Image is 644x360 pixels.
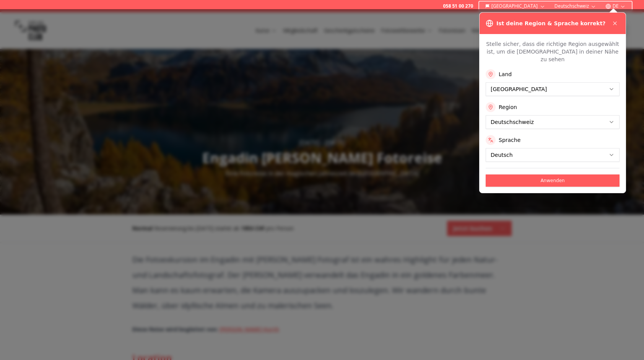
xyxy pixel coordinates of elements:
button: Deutschschweiz [551,2,599,11]
h3: Ist deine Region & Sprache korrekt? [496,20,605,27]
a: 058 51 00 270 [443,3,473,9]
label: Sprache [499,136,520,144]
button: Anwenden [486,174,620,187]
label: Land [499,70,512,78]
button: DE [602,2,629,11]
button: [GEOGRAPHIC_DATA] [482,2,548,11]
label: Region [499,103,517,111]
p: Stelle sicher, dass die richtige Region ausgewählt ist, um die [DEMOGRAPHIC_DATA] in deiner Nähe ... [486,40,620,63]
